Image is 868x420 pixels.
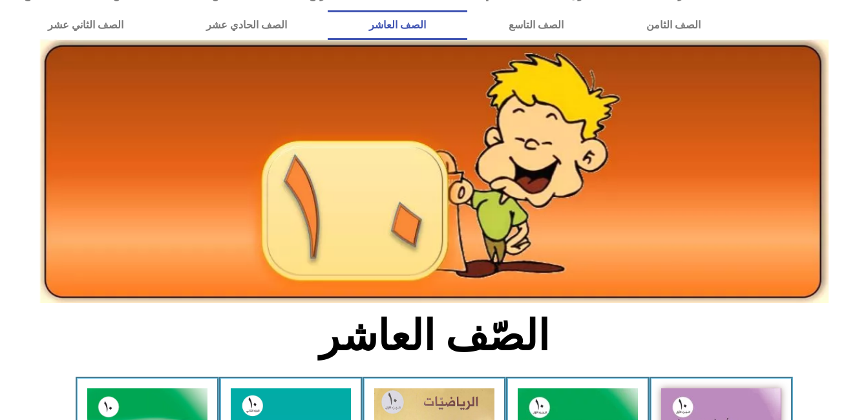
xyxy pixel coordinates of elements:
[6,10,165,40] a: الصف الثاني عشر
[328,10,467,40] a: الصف العاشر
[467,10,605,40] a: الصف التاسع
[605,10,742,40] a: الصف الثامن
[220,311,648,361] h2: الصّف العاشر
[165,10,328,40] a: الصف الحادي عشر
